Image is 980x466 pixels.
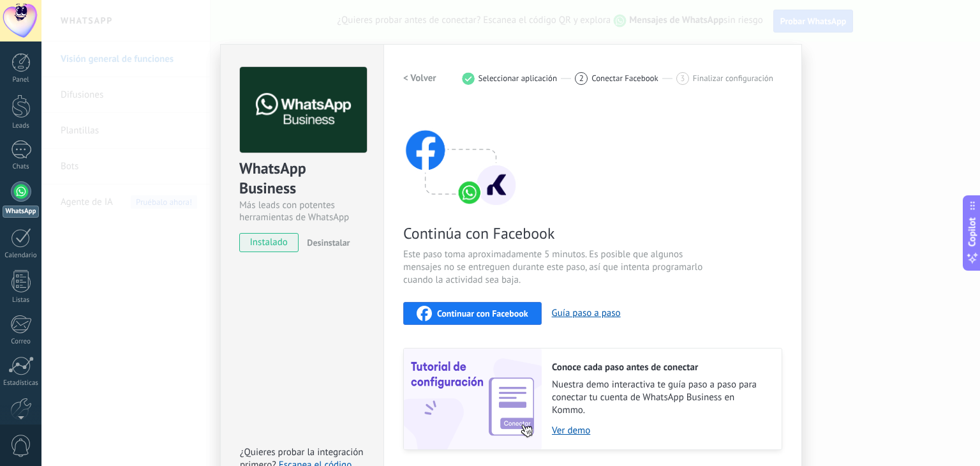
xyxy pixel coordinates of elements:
h2: < Volver [403,72,436,84]
button: < Volver [403,67,436,90]
div: Más leads con potentes herramientas de WhatsApp [239,199,365,223]
span: 2 [579,73,584,84]
h2: Conoce cada paso antes de conectar [552,361,769,373]
span: Continuar con Facebook [437,309,528,318]
div: Leads [3,122,40,130]
div: Correo [3,338,40,346]
span: Continúa con Facebook [403,223,707,243]
button: Desinstalar [302,233,350,252]
div: Estadísticas [3,379,40,387]
button: Continuar con Facebook [403,302,542,325]
img: connect with facebook [403,105,518,207]
img: logo_main.png [240,67,367,153]
span: Finalizar configuración [693,73,773,83]
span: Copilot [966,218,979,247]
span: Seleccionar aplicación [479,73,558,83]
span: Nuestra demo interactiva te guía paso a paso para conectar tu cuenta de WhatsApp Business en Kommo. [552,379,769,417]
button: Guía paso a paso [552,307,621,319]
div: Panel [3,76,40,84]
a: Ver demo [552,425,769,437]
span: Desinstalar [307,237,350,248]
div: Chats [3,163,40,171]
div: WhatsApp [3,206,39,218]
span: Conectar Facebook [591,73,658,83]
span: instalado [240,233,298,252]
span: Este paso toma aproximadamente 5 minutos. Es posible que algunos mensajes no se entreguen durante... [403,248,707,287]
div: Listas [3,296,40,304]
span: 3 [680,73,685,84]
div: Calendario [3,252,40,260]
div: WhatsApp Business [239,158,365,199]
